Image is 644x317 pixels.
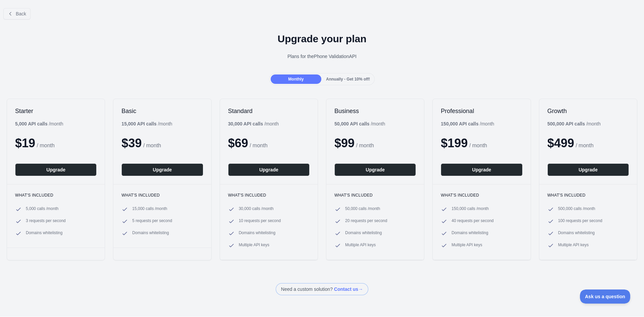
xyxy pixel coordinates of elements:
[334,120,385,127] div: / month
[441,121,478,126] b: 150,000 API calls
[228,121,263,126] b: 30,000 API calls
[441,107,522,115] h2: Professional
[441,136,468,150] span: $ 199
[580,289,631,304] iframe: Toggle Customer Support
[334,136,355,150] span: $ 99
[228,107,310,115] h2: Standard
[334,121,370,126] b: 50,000 API calls
[228,120,279,127] div: / month
[441,120,494,127] div: / month
[334,107,416,115] h2: Business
